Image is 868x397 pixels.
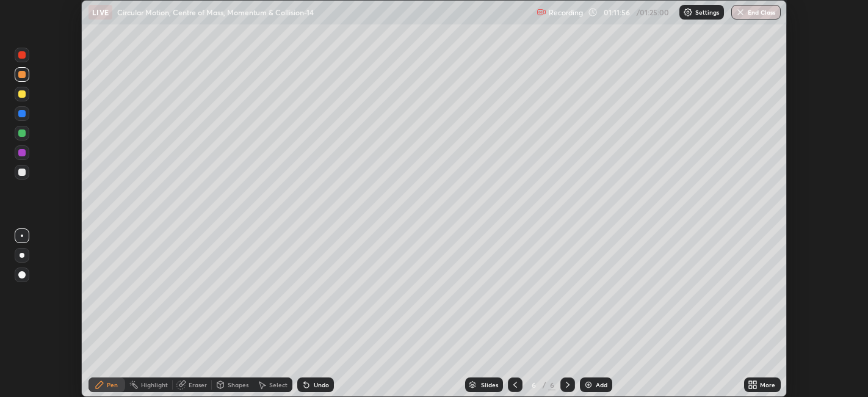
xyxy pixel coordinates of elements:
p: Circular Motion, Centre of Mass, Momentum & Collision-14 [117,7,314,17]
div: Add [596,382,607,388]
button: End Class [731,5,781,20]
img: class-settings-icons [683,7,693,17]
div: Highlight [141,382,168,388]
div: 6 [548,379,555,390]
div: / [542,381,546,388]
div: 6 [527,381,540,388]
div: Eraser [189,382,207,388]
div: Select [269,382,288,388]
img: end-class-cross [736,7,745,17]
p: LIVE [92,7,109,17]
div: Undo [314,382,329,388]
div: Pen [107,382,118,388]
div: Shapes [228,382,248,388]
img: recording.375f2c34.svg [537,7,546,17]
p: Recording [549,8,583,17]
p: Settings [695,9,719,15]
div: More [760,382,775,388]
img: add-slide-button [584,380,593,390]
div: Slides [481,382,498,388]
